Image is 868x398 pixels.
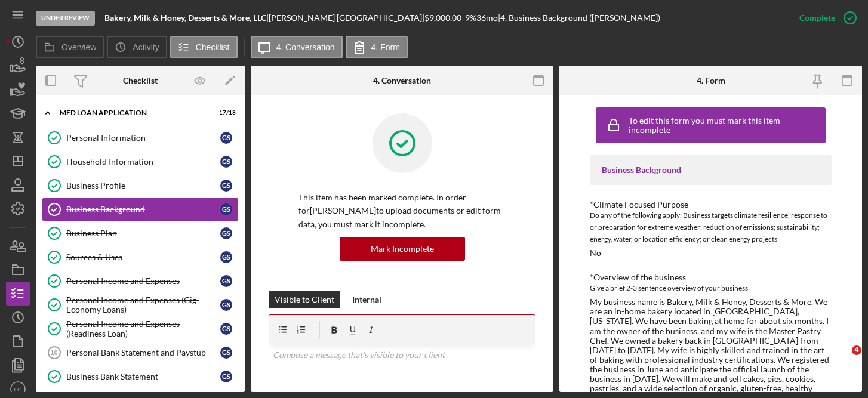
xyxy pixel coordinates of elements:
[42,221,239,245] a: Business PlanGS
[629,116,823,135] div: To edit this form you must mark this item incomplete
[104,13,266,23] b: Bakery, Milk & Honey, Desserts & More, LLC
[42,245,239,269] a: Sources & UsesGS
[42,198,239,221] a: Business BackgroundGS
[14,386,22,393] text: LG
[590,200,832,209] div: *Climate Focused Purpose
[220,203,232,215] div: G S
[220,180,232,192] div: G S
[214,109,236,116] div: 17 / 18
[498,13,660,23] div: | 4. Business Background ([PERSON_NAME])
[371,237,434,261] div: Mark Incomplete
[852,345,861,355] span: 4
[373,76,431,85] div: 4. Conversation
[352,291,381,308] div: Internal
[269,291,340,308] button: Visible to Client
[66,348,220,357] div: Personal Bank Statement and Paystub
[66,229,220,238] div: Business Plan
[590,209,832,245] div: Do any of the following apply: Business targets climate resilience; response to or preparation fo...
[590,282,832,294] div: Give a brief 2-3 sentence overview of your business
[276,42,335,52] label: 4. Conversation
[42,150,239,174] a: Household InformationGS
[220,132,232,144] div: G S
[133,42,159,52] label: Activity
[346,291,387,308] button: Internal
[827,345,856,374] iframe: Intercom live chat
[36,36,104,58] button: Overview
[42,126,239,150] a: Personal InformationGS
[269,13,424,23] div: [PERSON_NAME] [GEOGRAPHIC_DATA] |
[476,13,498,23] div: 36 mo
[220,371,232,382] div: G S
[424,13,465,23] div: $9,000.00
[66,252,220,262] div: Sources & Uses
[465,13,476,23] div: 9 %
[196,42,230,52] label: Checklist
[107,36,167,58] button: Activity
[42,174,239,198] a: Business ProfileGS
[220,323,232,335] div: G S
[66,133,220,143] div: Personal Information
[170,36,238,58] button: Checklist
[66,181,220,190] div: Business Profile
[50,349,57,356] tspan: 10
[61,42,96,52] label: Overview
[340,237,465,261] button: Mark Incomplete
[787,6,862,30] button: Complete
[298,191,506,231] p: This item has been marked complete. In order for [PERSON_NAME] to upload documents or edit form d...
[42,269,239,293] a: Personal Income and ExpensesGS
[60,109,206,116] div: MED Loan Application
[697,76,725,85] div: 4. Form
[590,248,601,258] div: No
[220,275,232,287] div: G S
[42,293,239,317] a: Personal Income and Expenses (Gig-Economy Loans)GS
[799,6,835,30] div: Complete
[371,42,400,52] label: 4. Form
[66,295,220,314] div: Personal Income and Expenses (Gig-Economy Loans)
[220,251,232,263] div: G S
[42,341,239,365] a: 10Personal Bank Statement and PaystubGS
[220,227,232,239] div: G S
[123,76,158,85] div: Checklist
[104,13,269,23] div: |
[590,273,832,282] div: *Overview of the business
[220,299,232,311] div: G S
[346,36,408,58] button: 4. Form
[275,291,334,308] div: Visible to Client
[66,372,220,381] div: Business Bank Statement
[36,11,95,26] div: Under Review
[220,156,232,168] div: G S
[66,157,220,166] div: Household Information
[251,36,343,58] button: 4. Conversation
[42,317,239,341] a: Personal Income and Expenses (Readiness Loan)GS
[66,276,220,286] div: Personal Income and Expenses
[66,205,220,214] div: Business Background
[602,165,820,175] div: Business Background
[66,319,220,338] div: Personal Income and Expenses (Readiness Loan)
[42,365,239,388] a: Business Bank StatementGS
[220,347,232,359] div: G S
